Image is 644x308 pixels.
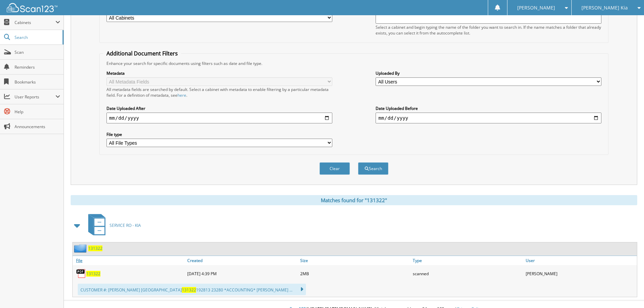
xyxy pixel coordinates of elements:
[103,50,181,57] legend: Additional Document Filters
[106,105,332,111] label: Date Uploaded After
[84,212,141,239] a: SERVICE RO - KIA
[299,256,411,265] a: Size
[86,271,100,277] a: 131322
[177,92,186,98] a: here
[581,6,628,10] span: [PERSON_NAME] Kia
[411,267,524,280] div: scanned
[15,109,60,115] span: Help
[376,113,601,123] input: end
[186,267,299,280] div: [DATE] 4:39 PM
[71,195,637,205] div: Matches found for "131322"
[358,162,388,175] button: Search
[15,64,60,70] span: Reminders
[7,3,57,12] img: scan123-logo-white.svg
[15,49,60,55] span: Scan
[411,256,524,265] a: Type
[15,20,55,25] span: Cabinets
[110,222,141,228] span: SERVICE RO - KIA
[106,113,332,123] input: start
[182,287,196,293] span: 131322
[376,105,601,111] label: Date Uploaded Before
[88,245,102,251] a: 131322
[376,70,601,76] label: Uploaded By
[106,87,332,98] div: All metadata fields are searched by default. Select a cabinet with metadata to enable filtering b...
[517,6,555,10] span: [PERSON_NAME]
[15,79,60,85] span: Bookmarks
[15,124,60,129] span: Announcements
[376,24,601,36] div: Select a cabinet and begin typing the name of the folder you want to search in. If the name match...
[524,267,637,280] div: [PERSON_NAME]
[524,256,637,265] a: User
[610,276,644,308] iframe: Chat Widget
[106,132,332,137] label: File type
[15,94,55,100] span: User Reports
[186,256,299,265] a: Created
[74,244,88,253] img: folder2.png
[103,61,605,66] div: Enhance your search for specific documents using filters such as date and file type.
[15,34,59,40] span: Search
[76,268,86,279] img: PDF.png
[73,256,186,265] a: File
[78,284,306,295] div: CUSTOMER #: [PERSON_NAME] [GEOGRAPHIC_DATA] 192813 23280 *ACCOUNTING* [PERSON_NAME] ...
[319,162,350,175] button: Clear
[106,70,332,76] label: Metadata
[299,267,411,280] div: 2MB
